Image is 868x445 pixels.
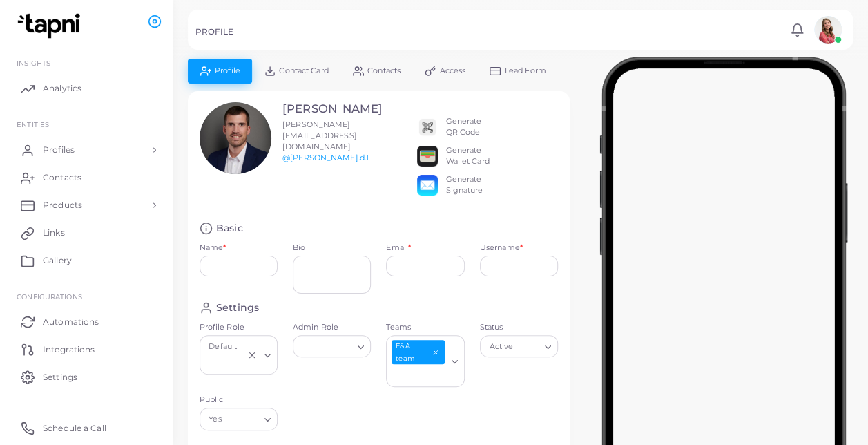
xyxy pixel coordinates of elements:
img: avatar [814,16,842,44]
img: email.png [417,175,438,196]
label: Bio [293,243,371,254]
label: Email [386,243,411,254]
a: Analytics [10,75,162,102]
a: Integrations [10,335,162,363]
span: [PERSON_NAME][EMAIL_ADDRESS][DOMAIN_NAME] [282,120,357,151]
span: F&A team [392,340,444,365]
span: Access [440,67,466,75]
span: Contacts [367,67,401,75]
span: Profiles [43,144,75,156]
a: Contacts [10,164,162,191]
span: Products [43,199,82,211]
div: Search for option [293,335,371,357]
input: Search for option [388,368,445,384]
label: Admin Role [293,322,371,333]
span: Lead Form [505,67,546,75]
h4: Basic [216,222,243,235]
span: Default [207,340,239,354]
span: Contact Card [279,67,328,75]
span: Active [488,340,515,354]
span: Contacts [43,171,81,184]
img: qr2.png [417,117,438,138]
a: Settings [10,363,162,390]
div: Generate Wallet Card [445,145,489,167]
label: Profile Role [200,322,278,333]
div: Search for option [200,408,278,430]
div: Generate QR Code [445,116,481,138]
label: Status [480,322,558,333]
span: Integrations [43,343,95,356]
h3: [PERSON_NAME] [282,102,383,116]
label: Public [200,395,278,406]
span: Configurations [17,292,82,301]
a: Schedule a Call [10,414,162,442]
label: Teams [386,322,464,333]
span: INSIGHTS [17,59,50,67]
label: Username [480,243,523,254]
div: Search for option [386,335,464,387]
span: Gallery [43,254,72,267]
a: Profiles [10,136,162,164]
h5: PROFILE [195,27,233,37]
input: Search for option [224,412,259,427]
span: Profile [215,67,240,75]
button: Deselect F&A team [431,348,441,357]
a: avatar [810,16,845,44]
a: Automations [10,307,162,335]
span: Yes [207,413,224,427]
span: Schedule a Call [43,422,106,435]
h4: Settings [216,301,259,314]
a: @[PERSON_NAME].d.1 [282,153,369,162]
input: Search for option [517,339,539,354]
span: Analytics [43,82,81,95]
input: Search for option [206,356,244,371]
input: Search for option [299,339,352,354]
span: Automations [43,316,99,328]
a: Gallery [10,247,162,274]
div: Generate Signature [445,174,483,196]
span: Settings [43,371,77,384]
label: Name [200,243,226,254]
img: apple-wallet.png [417,146,438,167]
div: Search for option [200,335,278,375]
a: Products [10,191,162,219]
span: Links [43,227,65,239]
a: Links [10,219,162,247]
img: logo [12,13,89,39]
button: Clear Selected [247,350,257,361]
span: ENTITIES [17,120,49,129]
div: Search for option [480,335,558,357]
